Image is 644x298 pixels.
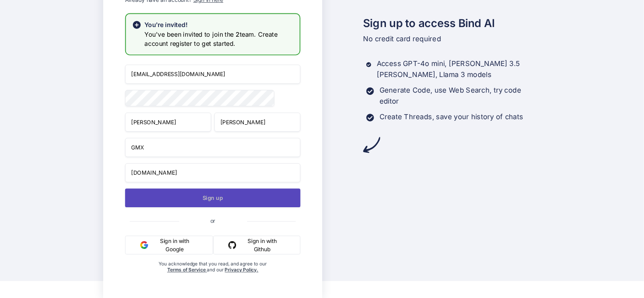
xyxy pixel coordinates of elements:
[376,58,541,80] p: Access GPT-4o mini, [PERSON_NAME] 3.5 [PERSON_NAME], Llama 3 models
[125,188,300,207] button: Sign up
[379,85,541,107] p: Generate Code, use Web Search, try code editor
[225,267,258,273] a: Privacy Policy.
[214,112,300,132] input: Last Name
[179,211,246,230] span: or
[363,33,541,44] p: No credit card required
[144,20,293,29] h2: You're invited!
[363,136,380,153] img: arrow
[140,241,148,248] img: google
[125,163,300,182] input: Company website
[125,112,211,132] input: First Name
[154,260,271,292] div: You acknowledge that you read, and agree to our and our
[167,267,207,273] a: Terms of Service
[125,65,300,84] input: Email
[125,236,213,254] button: Sign in with Google
[379,111,523,122] p: Create Threads, save your history of chats
[213,236,300,254] button: Sign in with Github
[144,29,293,48] h3: You've been invited to join the team. Create account register to get started.
[228,241,236,248] img: github
[125,138,300,157] input: Your company name
[363,15,541,31] h2: Sign up to access Bind AI
[236,30,240,38] span: 2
